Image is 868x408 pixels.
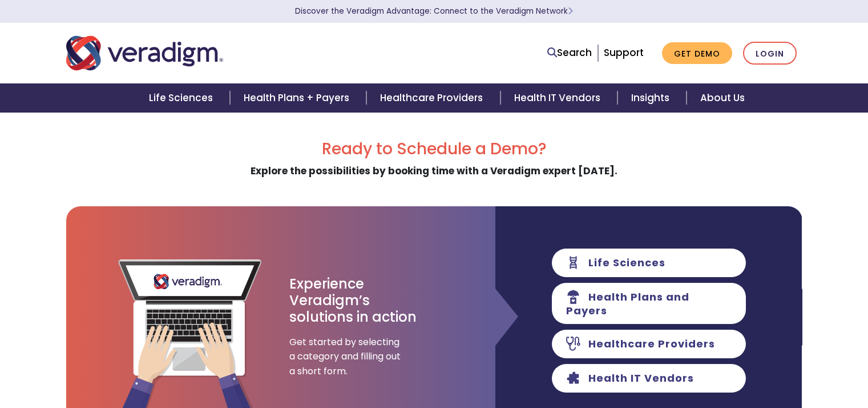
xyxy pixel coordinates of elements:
[135,83,230,113] a: Life Sciences
[568,6,573,17] span: Learn More
[547,45,592,61] a: Search
[662,42,732,65] a: Get Demo
[251,164,617,178] strong: Explore the possibilities by booking time with a Veradigm expert [DATE].
[604,46,644,59] a: Support
[743,42,797,65] a: Login
[617,83,687,113] a: Insights
[295,6,573,17] a: Discover the Veradigm Advantage: Connect to the Veradigm NetworkLearn More
[366,83,500,113] a: Healthcare Providers
[289,276,418,325] h3: Experience Veradigm’s solutions in action
[66,34,223,72] img: Veradigm logo
[687,83,758,113] a: About Us
[500,83,617,113] a: Health IT Vendors
[289,335,403,379] span: Get started by selecting a category and filling out a short form.
[66,139,802,159] h2: Ready to Schedule a Demo?
[230,83,366,113] a: Health Plans + Payers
